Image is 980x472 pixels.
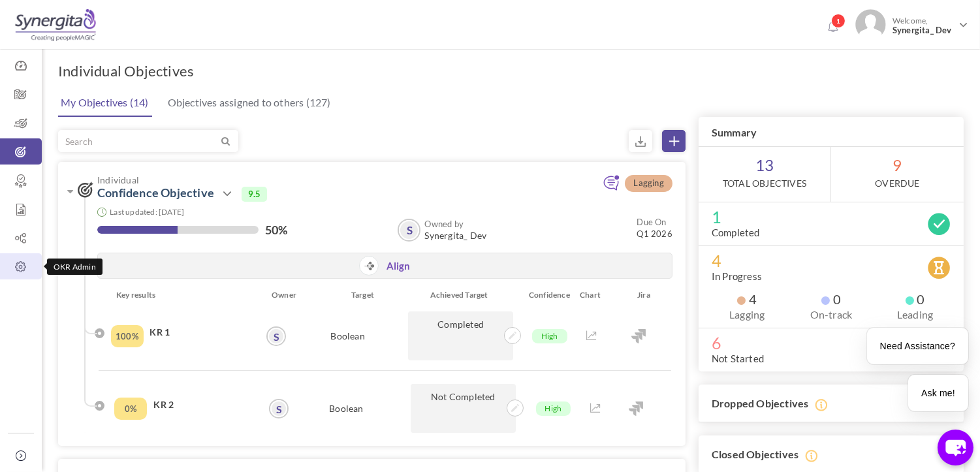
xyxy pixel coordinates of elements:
span: 9.5 [242,187,268,201]
span: 1 [831,14,846,28]
div: Achieved Target [411,289,519,302]
a: Align [387,260,411,274]
small: Export [629,130,652,152]
a: S [270,400,287,417]
span: Welcome, [886,9,957,42]
a: Notifications [823,17,844,38]
label: Total Objectives [723,177,806,190]
span: Lagging [625,175,672,192]
span: 6 [712,336,951,349]
a: Add continuous feedback [603,181,620,193]
h4: KR 2 [153,398,251,411]
small: Q1 2026 [637,216,672,240]
span: 4 [712,254,951,267]
input: Search [59,131,219,151]
span: 9 [831,147,964,202]
div: Jira [616,289,671,302]
img: Photo [855,9,886,40]
label: Completed [712,226,760,239]
small: Due On [637,217,666,227]
div: Boolean [290,384,403,433]
small: Last updated: [DATE] [110,207,184,217]
a: Update achivements [504,328,521,340]
label: 50% [265,223,288,236]
a: S [268,328,285,345]
div: Need Assistance? [867,328,968,364]
a: Update achivements [503,401,520,413]
span: 13 [699,147,830,202]
div: Completed Percentage [114,398,147,420]
label: In Progress [712,270,762,283]
div: Target [302,289,410,302]
p: Not Completed [411,384,516,433]
span: Synergita_ Dev [893,25,954,35]
a: Confidence Objective [97,185,214,200]
p: Completed [408,311,513,360]
h3: Summary [699,117,964,147]
div: Key results [106,289,264,302]
label: OverDue [875,177,919,190]
div: OKR Admin [47,259,103,275]
div: Ask me! [908,375,968,411]
h1: Individual Objectives [58,62,194,80]
span: Individual [97,175,561,185]
a: S [399,220,419,240]
span: 0 [906,292,925,306]
a: Create Objective [662,130,686,152]
img: Jira Integration [631,329,646,343]
a: Photo Welcome,Synergita_ Dev [850,4,973,42]
img: Logo [15,8,96,41]
img: Jira Integration [629,401,643,416]
span: High [536,401,571,416]
div: Chart [573,289,617,302]
div: Boolean [291,311,404,360]
label: Lagging [712,308,783,321]
h4: KR 1 [150,326,253,339]
span: 4 [737,292,757,306]
span: High [532,329,567,343]
label: Leading [879,308,951,321]
label: Not Started [712,352,764,365]
h3: Dropped Objectives [699,385,964,423]
div: Owner [264,289,302,302]
b: Owned by [424,219,464,229]
div: Completed Percentage [111,325,144,347]
a: My Objectives (14) [57,89,152,117]
button: chat-button [938,430,973,465]
span: Synergita_ Dev [424,230,486,241]
a: Objectives assigned to others (127) [165,89,334,116]
span: 0 [821,292,841,306]
span: 1 [712,210,951,223]
div: Confidence [519,289,573,302]
label: On-track [796,308,867,321]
